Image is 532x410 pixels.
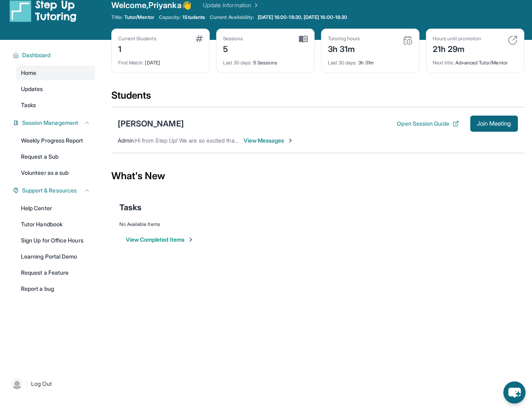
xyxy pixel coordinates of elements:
[16,166,95,180] a: Volunteer as a sub
[118,35,156,42] div: Current Students
[210,14,254,21] span: Current Availability:
[328,60,357,66] span: Last 30 days :
[22,51,51,59] span: Dashboard
[223,42,243,55] div: 5
[8,375,95,393] a: |Log Out
[16,265,95,280] a: Request a Feature
[111,158,524,194] div: What's New
[16,233,95,248] a: Sign Up for Office Hours
[328,42,360,55] div: 3h 31m
[503,381,526,404] button: chat-button
[119,202,142,213] span: Tasks
[470,116,518,132] button: Join Meeting
[19,119,90,127] button: Session Management
[508,35,517,45] img: card
[118,55,203,66] div: [DATE]
[124,14,154,21] span: Tutor/Mentor
[328,35,360,42] div: Tutoring hours
[16,149,95,164] a: Request a Sub
[477,121,511,126] span: Join Meeting
[11,378,23,389] img: user-img
[31,380,52,388] span: Log Out
[287,137,294,144] img: Chevron-Right
[16,201,95,215] a: Help Center
[16,82,95,96] a: Updates
[21,85,43,93] span: Updates
[21,69,36,77] span: Home
[22,186,77,195] span: Support & Resources
[223,60,252,66] span: Last 30 days :
[16,217,95,232] a: Tutor Handbook
[433,60,455,66] span: Next title :
[19,51,90,59] button: Dashboard
[119,221,516,228] div: No Available Items
[118,137,135,144] span: Admin :
[397,120,459,128] button: Open Session Guide
[118,42,156,55] div: 1
[196,35,203,42] img: card
[182,14,205,21] span: 1 Students
[118,60,144,66] span: First Match :
[244,137,294,145] span: View Messages
[16,249,95,264] a: Learning Portal Demo
[111,14,123,21] span: Title:
[111,89,524,107] div: Students
[22,119,78,127] span: Session Management
[328,55,413,66] div: 3h 31m
[403,35,413,45] img: card
[256,14,349,21] a: [DATE] 16:00-18:30, [DATE] 16:00-18:30
[433,42,481,55] div: 21h 29m
[251,1,259,9] img: Chevron Right
[223,55,308,66] div: 5 Sessions
[16,133,95,148] a: Weekly Progress Report
[126,236,194,244] button: View Completed Items
[203,1,259,9] a: Update Information
[258,14,348,21] span: [DATE] 16:00-18:30, [DATE] 16:00-18:30
[299,35,308,43] img: card
[118,118,184,129] div: [PERSON_NAME]
[19,186,90,195] button: Support & Resources
[433,35,481,42] div: Hours until promotion
[16,98,95,112] a: Tasks
[16,66,95,80] a: Home
[223,35,243,42] div: Sessions
[16,282,95,296] a: Report a bug
[26,379,28,389] span: |
[159,14,181,21] span: Capacity:
[433,55,517,66] div: Advanced Tutor/Mentor
[21,101,36,109] span: Tasks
